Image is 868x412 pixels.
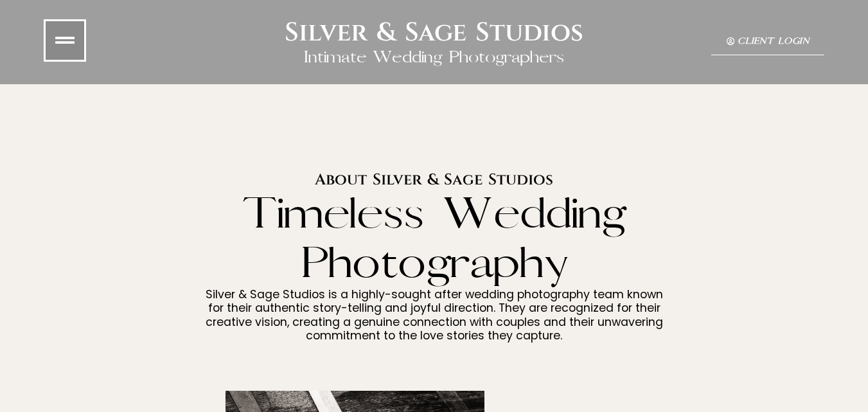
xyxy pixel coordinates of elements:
h2: About Silver & Sage Studios [44,171,825,190]
h2: Silver & Sage Studios [285,17,583,48]
h2: Timeless Wedding Photography [161,190,707,289]
a: Client Login [711,29,825,55]
h2: Intimate Wedding Photographers [304,48,565,67]
span: Silver & Sage Studios is a highly-sought after wedding photography team known for their authentic... [206,287,663,343]
span: Client Login [738,37,809,46]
